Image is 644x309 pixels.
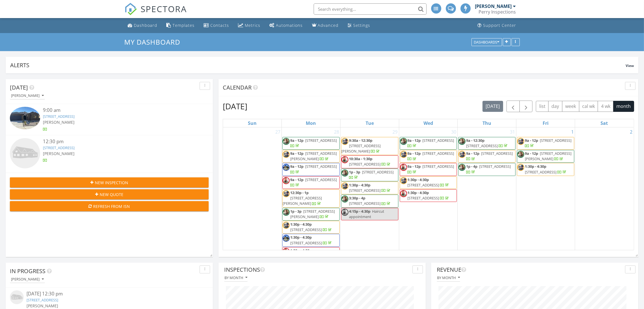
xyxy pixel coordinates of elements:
[202,20,232,31] a: Contacts
[43,107,192,114] div: 9:00 am
[223,101,247,112] h2: [DATE]
[283,190,322,206] a: 12:30p - 1p [STREET_ADDRESS][PERSON_NAME]
[466,164,477,169] span: 1p - 4p
[481,119,492,127] a: Thursday
[141,3,187,15] span: SPECTORA
[437,266,623,274] div: Revenue
[290,190,309,195] span: 12:30p - 1p
[341,137,398,155] a: 9:30a - 12:30p [STREET_ADDRESS][PERSON_NAME]
[525,138,538,143] span: 9a - 12p
[10,189,209,199] button: New Quote
[125,3,137,15] img: The Best Home Inspection Software - Spectora
[10,84,28,91] span: [DATE]
[349,201,381,206] span: [STREET_ADDRESS]
[392,127,399,136] a: Go to July 29, 2025
[318,23,339,28] div: Advanced
[349,209,384,219] span: Haircut appointment
[408,195,439,201] span: [STREET_ADDRESS]
[466,164,511,174] a: 1p - 4p [STREET_ADDRESS]
[283,138,290,145] img: img_9816.jpeg
[283,209,290,216] img: img_9816.jpeg
[517,163,574,176] a: 1:30p - 4:30p [STREET_ADDRESS]
[290,222,312,227] span: 1:30p - 4:30p
[282,176,340,189] a: 9a - 12p [STREET_ADDRESS]
[536,101,549,112] button: list
[290,151,337,161] a: 9a - 12p [STREET_ADDRESS][PERSON_NAME]
[466,138,508,148] a: 9a - 12:30p [STREET_ADDRESS]
[481,151,513,156] span: [STREET_ADDRESS]
[125,8,187,19] a: SPECTORA
[173,23,195,28] div: Templates
[341,169,348,177] img: img_9816.jpeg
[11,94,44,98] div: [PERSON_NAME]
[349,169,360,175] span: 1p - 3p
[290,209,335,219] a: 1p - 3p [STREET_ADDRESS][PERSON_NAME]
[290,164,337,174] a: 9a - 12p [STREET_ADDRESS]
[598,101,614,112] button: 4 wk
[525,164,567,174] a: 1:30p - 4:30p [STREET_ADDRESS]
[276,23,303,28] div: Automations
[290,138,304,143] span: 9a - 12p
[282,208,340,221] a: 1p - 3p [STREET_ADDRESS][PERSON_NAME]
[283,222,290,229] img: derrick.jpg
[349,188,381,193] span: [STREET_ADDRESS]
[341,156,348,163] img: 227294170_102927228758596_3717034242095989499_n.png
[400,190,407,197] img: 227294170_102927228758596_3717034242095989499_n.png
[43,151,75,156] span: [PERSON_NAME]
[282,234,340,247] a: 1:30p - 4:30p [STREET_ADDRESS]
[400,176,457,189] a: 1:30p - 4:30p [STREET_ADDRESS]
[579,101,598,112] button: cal wk
[471,38,502,46] button: Dashboards
[400,163,457,176] a: 9a - 12p [STREET_ADDRESS]
[483,23,516,28] div: Support Center
[400,177,407,184] img: derrick.jpg
[570,127,575,136] a: Go to August 1, 2025
[224,266,410,274] div: Inspections
[364,119,375,127] a: Tuesday
[400,137,457,150] a: 9a - 12p [STREET_ADDRESS]
[459,164,466,171] img: img_9816.jpeg
[341,138,348,145] img: derrick.jpg
[274,127,281,136] a: Go to July 27, 2025
[283,248,322,264] a: 1:30p - 4:30p
[340,127,399,266] td: Go to July 29, 2025
[517,138,524,145] img: derrick.jpg
[290,235,333,245] a: 1:30p - 4:30p [STREET_ADDRESS]
[290,227,322,232] span: [STREET_ADDRESS]
[10,276,45,283] button: [PERSON_NAME]
[450,127,457,136] a: Go to July 30, 2025
[399,127,458,266] td: Go to July 30, 2025
[282,247,340,266] a: 1:30p - 4:30p
[408,138,421,143] span: 9a - 12p
[459,151,466,158] img: derrick.jpg
[516,127,575,266] td: Go to August 1, 2025
[27,290,192,297] div: [DATE] 12:30 pm
[305,138,337,143] span: [STREET_ADDRESS]
[43,119,75,125] span: [PERSON_NAME]
[95,180,128,186] span: New Inspection
[400,164,407,171] img: 227294170_102927228758596_3717034242095989499_n.png
[211,23,229,28] div: Contacts
[423,138,454,143] span: [STREET_ADDRESS]
[466,151,479,156] span: 9a - 12p
[519,101,533,112] button: Next month
[509,127,516,136] a: Go to July 31, 2025
[548,101,562,112] button: day
[400,150,457,163] a: 9a - 12p [STREET_ADDRESS]
[224,274,248,282] button: By month
[10,290,24,304] img: house-placeholder-square-ca63347ab8c70e15b013bc22427d3df0f7f082c62ce06d78aee8ec4e70df452f.jpg
[305,177,337,182] span: [STREET_ADDRESS]
[474,40,499,44] div: Dashboards
[314,3,427,15] input: Search everything...
[507,101,520,112] button: Previous month
[283,235,290,242] img: img_3372.jpg
[290,240,322,245] span: [STREET_ADDRESS]
[408,138,454,148] a: 9a - 12p [STREET_ADDRESS]
[458,163,516,176] a: 1p - 4p [STREET_ADDRESS]
[290,151,304,156] span: 9a - 12p
[224,276,247,280] div: By month
[458,137,516,150] a: 9a - 12:30p [STREET_ADDRESS]
[346,20,373,31] a: Settings
[540,138,571,143] span: [STREET_ADDRESS]
[290,177,337,188] a: 9a - 12p [STREET_ADDRESS]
